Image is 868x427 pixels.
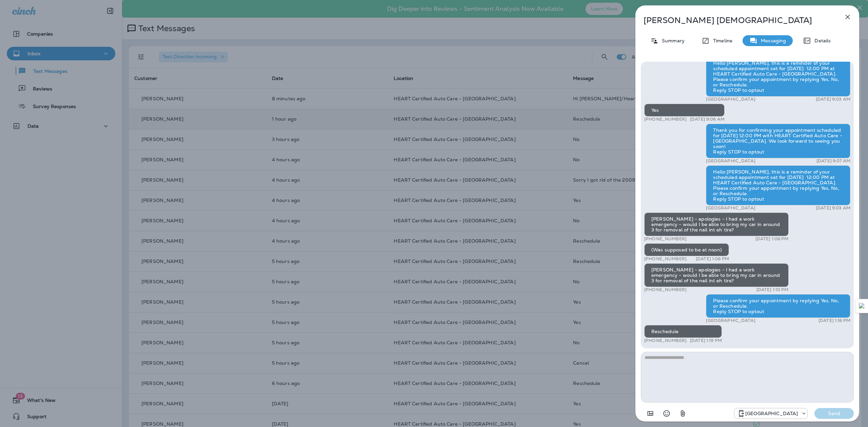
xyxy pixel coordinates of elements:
[706,294,850,318] div: Please confirm your appointment by replying Yes, No, or Reschedule. Reply STOP to optout
[644,407,657,420] button: Add in a premade template
[644,243,729,256] div: (Was supposed to be at noon)
[644,212,789,236] div: [PERSON_NAME] - apologies - I had a work emergency - would I be able to bring my car in around 3 ...
[644,263,789,287] div: [PERSON_NAME] - apologies - I had a work emergency - would I be able to bring my car in around 3 ...
[734,409,807,418] div: +1 (847) 262-3704
[706,158,755,164] p: [GEOGRAPHIC_DATA]
[816,158,850,164] p: [DATE] 9:07 AM
[644,16,829,25] p: [PERSON_NAME] [DEMOGRAPHIC_DATA]
[644,325,722,338] div: Reschedule
[756,287,789,292] p: [DATE] 1:10 PM
[755,236,789,242] p: [DATE] 1:08 PM
[706,57,850,97] div: Hello [PERSON_NAME], this is a reminder of your scheduled appointment set for [DATE] 12:00 PM at ...
[757,38,786,43] p: Messaging
[706,205,755,211] p: [GEOGRAPHIC_DATA]
[816,205,850,211] p: [DATE] 9:03 AM
[706,124,850,158] div: Thank you for confirming your appointment scheduled for [DATE] 12:00 PM with HEART Certified Auto...
[658,38,685,43] p: Summary
[706,165,850,205] div: Hello [PERSON_NAME], this is a reminder of your scheduled appointment set for [DATE] 12:00 PM at ...
[660,407,673,420] button: Select an emoji
[706,97,755,102] p: [GEOGRAPHIC_DATA]
[816,97,850,102] p: [DATE] 9:03 AM
[706,318,755,323] p: [GEOGRAPHIC_DATA]
[818,318,850,323] p: [DATE] 1:18 PM
[644,338,687,343] p: [PHONE_NUMBER]
[644,236,687,242] p: [PHONE_NUMBER]
[696,256,729,262] p: [DATE] 1:08 PM
[745,411,798,416] p: [GEOGRAPHIC_DATA]
[811,38,831,43] p: Details
[644,256,687,262] p: [PHONE_NUMBER]
[644,287,687,292] p: [PHONE_NUMBER]
[644,117,687,122] p: [PHONE_NUMBER]
[859,303,865,309] img: Detect Auto
[690,117,725,122] p: [DATE] 9:06 AM
[710,38,732,43] p: Timeline
[690,338,722,343] p: [DATE] 1:19 PM
[644,104,725,117] div: Yes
